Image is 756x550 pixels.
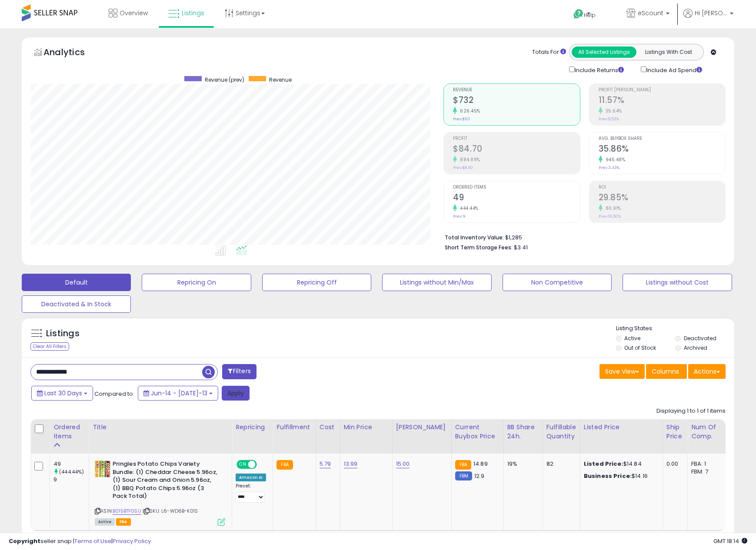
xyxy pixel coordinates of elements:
[624,344,656,351] label: Out of Stock
[624,335,640,342] label: Active
[30,342,69,351] div: Clear All Filters
[138,386,218,401] button: Jun-14 - [DATE]-13
[599,116,619,122] small: Prev: 8.53%
[74,537,111,545] a: Terms of Use
[22,295,131,313] button: Deactivated & In Stock
[143,507,198,514] span: | SKU: L6-WD6B-K01S
[623,274,732,291] button: Listings without Cost
[453,136,579,141] span: Profit
[584,423,659,432] div: Listed Price
[666,460,681,468] div: 0.00
[445,234,504,241] b: Total Inventory Value:
[222,386,250,401] button: Apply
[320,423,336,432] div: Cost
[474,472,485,480] span: 12.9
[320,460,331,468] a: 5.79
[237,461,248,468] span: ON
[453,165,473,170] small: Prev: $8.60
[222,364,256,379] button: Filters
[46,328,80,340] h5: Listings
[113,537,151,545] a: Privacy Policy
[269,76,292,83] span: Revenue
[584,460,656,468] div: $14.84
[44,389,82,398] span: Last 30 Days
[646,364,687,379] button: Columns
[691,423,723,441] div: Num of Comp.
[546,460,573,468] div: 82
[453,214,466,219] small: Prev: 9
[599,144,725,156] h2: 35.86%
[713,537,747,545] span: 2025-08-13 18:14 GMT
[445,232,719,242] li: $1,285
[236,474,266,481] div: Amazon AI
[9,537,40,545] strong: Copyright
[95,518,115,526] span: All listings currently available for purchase on Amazon
[563,65,634,75] div: Include Returns
[507,423,539,441] div: BB Share 24h.
[638,9,663,17] span: eScount
[455,460,471,470] small: FBA
[236,423,269,432] div: Repricing
[95,460,110,477] img: 61tjHACKdGL._SL40_.jpg
[396,460,410,468] a: 15.00
[113,507,141,515] a: B015BTFGSU
[507,460,536,468] div: 19%
[94,390,134,398] span: Compared to:
[43,46,102,60] h5: Analytics
[599,214,621,219] small: Prev: 16.50%
[684,344,707,351] label: Archived
[457,108,480,114] small: 626.45%
[276,460,293,470] small: FBA
[584,472,656,480] div: $14.16
[53,423,85,441] div: Ordered Items
[9,537,151,546] div: seller snap | |
[396,423,448,432] div: [PERSON_NAME]
[514,243,528,252] span: $3.41
[453,116,470,122] small: Prev: $101
[113,460,218,503] b: Pringles Potato Chips Variety Bundle: (1) Cheddar Cheese 5.96oz, (1) Sour Cream and Onion 5.96oz,...
[93,423,228,432] div: Title
[688,364,726,379] button: Actions
[584,11,596,19] span: Help
[691,468,720,476] div: FBM: 7
[53,476,89,484] div: 9
[656,407,726,415] div: Displaying 1 to 1 of 1 items
[457,205,479,212] small: 444.44%
[634,65,716,75] div: Include Ad Spend
[457,156,480,163] small: 884.88%
[616,325,734,333] p: Listing States:
[599,136,725,141] span: Avg. Buybox Share
[599,95,725,107] h2: 11.57%
[31,386,93,401] button: Last 30 Days
[256,461,270,468] span: OFF
[691,460,720,468] div: FBA: 1
[603,156,626,163] small: 945.48%
[599,88,725,93] span: Profit [PERSON_NAME]
[683,9,733,28] a: Hi [PERSON_NAME]
[599,165,619,170] small: Prev: 3.43%
[684,335,716,342] label: Deactivated
[584,460,623,468] b: Listed Price:
[546,423,576,441] div: Fulfillable Quantity
[453,192,579,204] h2: 49
[652,367,679,376] span: Columns
[573,9,584,20] i: Get Help
[455,471,472,480] small: FBM
[445,244,513,251] b: Short Term Storage Fees:
[95,460,225,524] div: ASIN:
[666,423,684,441] div: Ship Price
[599,192,725,204] h2: 29.85%
[599,185,725,190] span: ROI
[532,48,566,56] div: Totals For
[566,2,613,28] a: Help
[453,88,579,93] span: Revenue
[695,9,727,17] span: Hi [PERSON_NAME]
[205,76,244,83] span: Revenue (prev)
[53,460,89,468] div: 49
[382,274,491,291] button: Listings without Min/Max
[584,472,632,480] b: Business Price:
[603,205,621,212] small: 80.91%
[599,364,645,379] button: Save View
[344,423,389,432] div: Min Price
[116,518,131,526] span: FBA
